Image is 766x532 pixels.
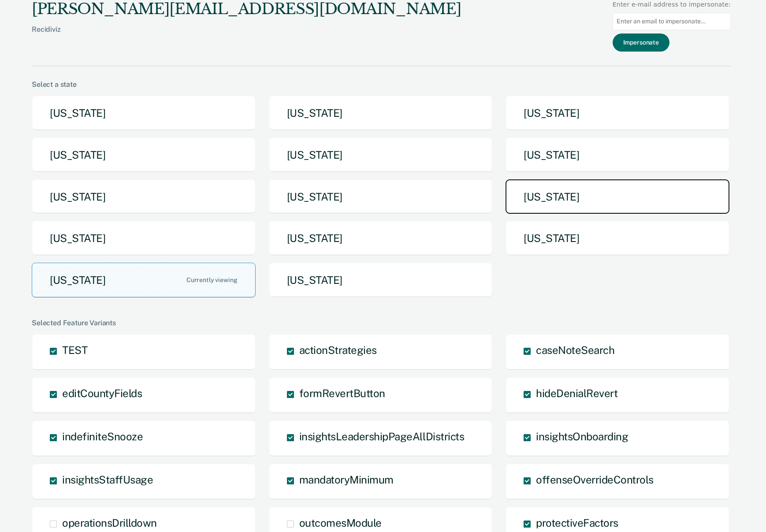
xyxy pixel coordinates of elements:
[32,80,731,89] div: Select a state
[536,387,617,399] span: hideDenialRevert
[506,221,729,256] button: [US_STATE]
[32,221,256,256] button: [US_STATE]
[62,430,143,443] span: indefiniteSnooze
[536,473,654,486] span: offenseOverrideControls
[506,96,729,130] button: [US_STATE]
[62,387,142,399] span: editCountyFields
[62,344,87,356] span: TEST
[32,319,731,327] div: Selected Feature Variants
[613,13,731,30] input: Enter an email to impersonate...
[269,179,493,214] button: [US_STATE]
[62,517,157,529] span: operationsDrilldown
[32,96,256,130] button: [US_STATE]
[32,138,256,172] button: [US_STATE]
[32,263,256,298] button: [US_STATE]
[32,179,256,214] button: [US_STATE]
[299,387,385,399] span: formRevertButton
[269,96,493,130] button: [US_STATE]
[269,221,493,256] button: [US_STATE]
[299,430,465,443] span: insightsLeadershipPageAllDistricts
[536,517,618,529] span: protectiveFactors
[506,179,729,214] button: [US_STATE]
[536,430,628,443] span: insightsOnboarding
[269,263,493,298] button: [US_STATE]
[613,33,669,52] button: Impersonate
[299,344,377,356] span: actionStrategies
[32,25,461,48] div: Recidiviz
[536,344,614,356] span: caseNoteSearch
[299,473,394,486] span: mandatoryMinimum
[62,473,153,486] span: insightsStaffUsage
[269,138,493,172] button: [US_STATE]
[506,138,729,172] button: [US_STATE]
[299,517,382,529] span: outcomesModule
